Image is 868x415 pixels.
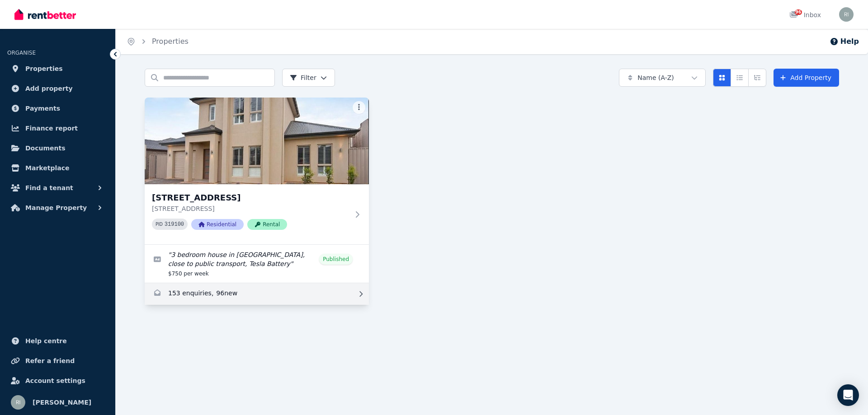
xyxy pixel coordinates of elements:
button: Manage Property [7,199,108,217]
a: Help centre [7,332,108,350]
a: Payments [7,99,108,117]
span: Finance report [25,123,78,134]
span: Residential [191,219,244,230]
h3: [STREET_ADDRESS] [152,191,349,204]
a: Properties [152,37,189,46]
div: Open Intercom Messenger [837,384,859,406]
a: Enquiries for 49 Dunorlan Road, Edwardstown [145,283,369,305]
span: Documents [25,143,66,154]
a: Properties [7,60,108,78]
span: Find a tenant [25,182,73,193]
button: Filter [282,69,335,87]
a: Finance report [7,119,108,137]
span: Filter [290,73,316,82]
a: Edit listing: 3 bedroom house in Edwardstown, close to public transport, Tesla Battery [145,245,369,283]
button: Compact list view [731,69,749,87]
button: Find a tenant [7,179,108,197]
button: Name (A-Z) [619,69,706,87]
nav: Breadcrumb [116,29,199,54]
a: Add property [7,79,108,98]
span: [PERSON_NAME] [33,397,91,408]
img: 49 Dunorlan Road, Edwardstown [145,98,369,184]
a: Account settings [7,372,108,390]
div: Inbox [789,10,821,19]
a: Add Property [774,69,839,87]
span: Rental [247,219,287,230]
span: Name (A-Z) [637,73,674,82]
span: Payments [25,103,60,114]
button: More options [353,101,365,114]
button: Card view [713,69,731,87]
button: Expanded list view [748,69,766,87]
button: Help [830,36,859,47]
span: ORGANISE [7,50,36,56]
img: Rajshekar Indela [11,395,25,410]
span: Properties [25,63,63,74]
code: 319100 [165,221,184,228]
a: Documents [7,139,108,157]
img: Rajshekar Indela [839,7,854,22]
span: Manage Property [25,202,87,213]
span: Marketplace [25,163,69,173]
span: Refer a friend [25,355,75,366]
a: Marketplace [7,159,108,177]
span: Add property [25,83,73,94]
img: RentBetter [14,8,76,21]
span: Help centre [25,336,67,346]
a: 49 Dunorlan Road, Edwardstown[STREET_ADDRESS][STREET_ADDRESS]PID 319100ResidentialRental [145,98,369,244]
a: Refer a friend [7,352,108,370]
span: Account settings [25,375,85,386]
span: 96 [795,9,802,15]
small: PID [156,222,163,227]
div: View options [713,69,766,87]
p: [STREET_ADDRESS] [152,204,349,213]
